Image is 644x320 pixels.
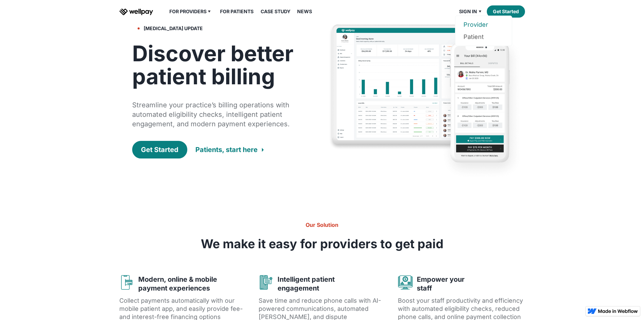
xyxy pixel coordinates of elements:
[144,24,203,33] div: [MEDICAL_DATA] update
[169,7,207,16] div: For Providers
[257,7,294,16] a: Case Study
[141,145,178,154] div: Get Started
[293,7,316,16] a: News
[195,142,264,158] a: Patients, start here
[455,7,487,16] div: Sign in
[455,16,512,46] nav: Sign in
[216,7,258,16] a: For Patients
[417,275,464,293] h4: Empower your staff
[463,19,504,31] a: Provider
[598,309,638,313] img: Made in Webflow
[463,31,504,43] a: Patient
[165,7,216,16] div: For Providers
[200,221,444,229] h6: Our Solution
[487,5,525,18] a: Get Started
[132,42,303,88] h1: Discover better patient billing
[459,7,477,16] div: Sign in
[200,237,444,251] h3: We make it easy for providers to get paid
[195,145,258,154] div: Patients, start here
[132,100,303,129] div: Streamline your practice’s billing operations with automated eligibility checks, intelligent pati...
[119,7,153,16] a: home
[278,275,335,293] h4: Intelligent patient engagement
[138,275,246,293] h4: Modern, online & mobile payment experiences
[132,141,187,158] a: Get Started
